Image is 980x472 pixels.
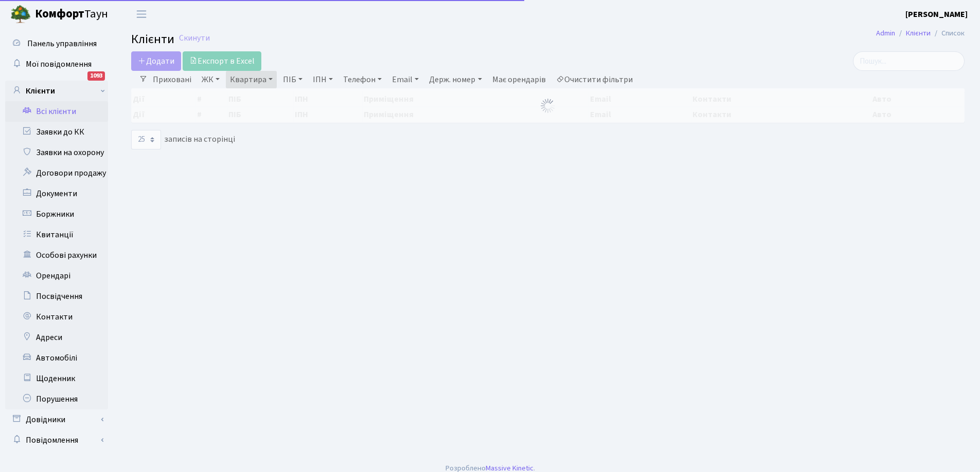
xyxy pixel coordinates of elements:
a: Має орендарів [488,71,550,88]
a: Контакти [5,307,108,327]
span: Мої повідомлення [26,59,92,70]
div: 1093 [87,71,105,81]
a: Квартира [226,71,277,88]
a: Експорт в Excel [183,51,261,71]
a: Автомобілі [5,348,108,368]
a: Боржники [5,204,108,224]
nav: breadcrumb [861,23,980,44]
b: [PERSON_NAME] [905,9,968,20]
a: ПІБ [279,71,307,88]
a: Клієнти [5,81,108,101]
a: [PERSON_NAME] [905,8,968,21]
li: Список [931,28,965,39]
a: Посвідчення [5,286,108,307]
a: Документи [5,183,108,204]
a: Додати [131,51,181,71]
a: ЖК [198,71,224,88]
span: Клієнти [131,30,174,48]
a: Квитанції [5,224,108,245]
a: Клієнти [906,28,931,39]
a: Договори продажу [5,163,108,183]
a: Держ. номер [425,71,486,88]
a: Повідомлення [5,430,108,450]
img: Обробка... [540,98,556,114]
a: Панель управління [5,33,108,54]
a: Довідники [5,409,108,430]
a: Мої повідомлення1093 [5,54,108,74]
a: Орендарі [5,266,108,286]
a: Особові рахунки [5,245,108,266]
a: Щоденник [5,368,108,389]
a: Всі клієнти [5,101,108,122]
b: Комфорт [35,6,84,22]
span: Панель управління [27,38,97,49]
a: Телефон [339,71,386,88]
img: logo.png [10,4,31,25]
label: записів на сторінці [131,130,235,149]
a: Очистити фільтри [552,71,637,88]
a: Заявки на охорону [5,142,108,163]
button: Переключити навігацію [129,6,154,23]
input: Пошук... [853,51,965,71]
a: Порушення [5,389,108,409]
a: Приховані [149,71,195,88]
a: Заявки до КК [5,122,108,142]
a: Email [388,71,423,88]
select: записів на сторінці [131,130,161,149]
a: Адреси [5,327,108,348]
a: Скинути [179,33,210,43]
span: Таун [35,6,108,23]
a: ІПН [309,71,337,88]
span: Додати [138,55,174,67]
a: Admin [876,28,895,39]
